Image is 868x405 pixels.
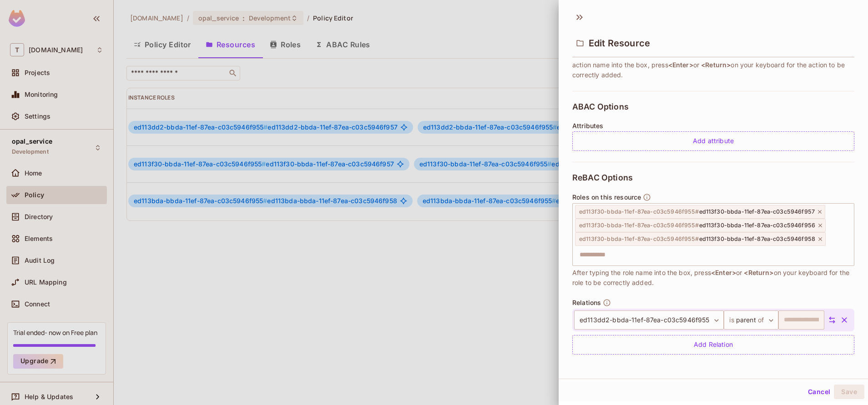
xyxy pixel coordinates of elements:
span: Edit Resource [589,38,650,49]
span: ed113f30-bbda-11ef-87ea-c03c5946f957 [579,208,815,215]
div: ed113f30-bbda-11ef-87ea-c03c5946f955#ed113f30-bbda-11ef-87ea-c03c5946f957 [575,205,825,219]
span: ed113f30-bbda-11ef-87ea-c03c5946f958 [579,235,815,243]
span: <Return> [744,269,773,276]
button: Cancel [804,385,834,399]
span: ed113f30-bbda-11ef-87ea-c03c5946f955 # [579,222,699,229]
span: <Enter> [668,61,693,69]
span: Attributes [572,122,604,130]
div: ed113dd2-bbda-11ef-87ea-c03c5946f955 [574,310,724,330]
span: ed113f30-bbda-11ef-87ea-c03c5946f955 # [579,208,699,215]
span: <Return> [701,61,731,69]
div: Add attribute [572,131,854,151]
span: After typing the role name into the box, press or on your keyboard for the role to be correctly a... [572,268,854,288]
span: ABAC Options [572,102,629,111]
div: ed113f30-bbda-11ef-87ea-c03c5946f955#ed113f30-bbda-11ef-87ea-c03c5946f956 [575,219,826,232]
span: <Enter> [711,269,736,276]
div: ed113f30-bbda-11ef-87ea-c03c5946f955#ed113f30-bbda-11ef-87ea-c03c5946f958 [575,232,826,246]
span: Relations [572,299,601,306]
span: ed113f30-bbda-11ef-87ea-c03c5946f956 [579,222,815,229]
div: Add Relation [572,335,854,355]
span: of [756,313,764,327]
button: Save [834,385,864,399]
div: parent [724,310,778,330]
span: ed113f30-bbda-11ef-87ea-c03c5946f955 # [579,235,699,242]
span: ReBAC Options [572,173,633,182]
span: Actions are the ways a user can act on a resource, or access the resource. After typing the actio... [572,50,854,80]
span: is [729,313,736,327]
span: Roles on this resource [572,194,641,201]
